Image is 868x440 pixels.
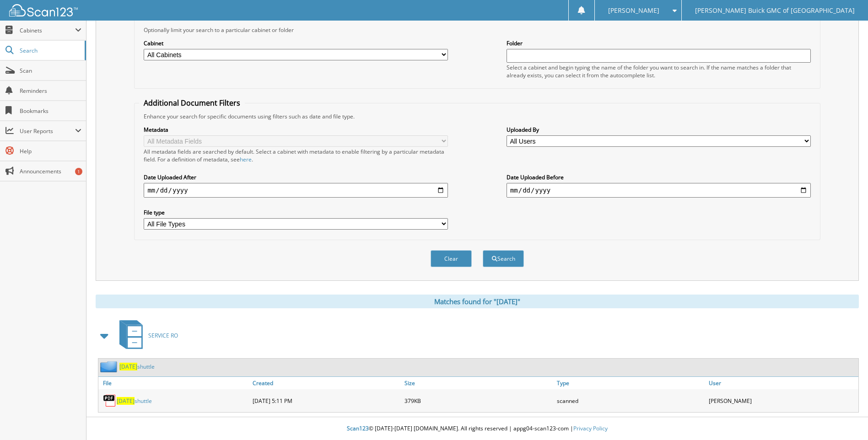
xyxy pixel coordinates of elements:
[402,392,554,410] div: 379KB
[98,377,250,389] a: File
[20,67,81,75] span: Scan
[144,148,448,163] div: All metadata fields are searched by default. Select a cabinet with metadata to enable filtering b...
[573,424,608,432] a: Privacy Policy
[483,250,524,267] button: Search
[507,39,811,47] label: Folder
[555,377,706,389] a: Type
[144,209,448,216] label: File type
[402,377,554,389] a: Size
[9,4,78,16] img: scan123-logo-white.svg
[250,392,402,410] div: [DATE] 5:11 PM
[20,87,81,95] span: Reminders
[144,126,448,134] label: Metadata
[20,27,75,34] span: Cabinets
[608,8,659,13] span: [PERSON_NAME]
[706,392,858,410] div: [PERSON_NAME]
[144,173,448,181] label: Date Uploaded After
[507,126,811,134] label: Uploaded By
[144,183,448,198] input: start
[250,377,402,389] a: Created
[507,183,811,198] input: end
[347,424,369,432] span: Scan123
[20,147,81,155] span: Help
[103,394,117,408] img: PDF.png
[86,418,868,440] div: © [DATE]-[DATE] [DOMAIN_NAME]. All rights reserved | appg04-scan123-com |
[117,397,135,405] span: [DATE]
[20,107,81,115] span: Bookmarks
[100,361,119,372] img: folder2.png
[20,167,81,175] span: Announcements
[20,47,80,54] span: Search
[139,113,815,120] div: Enhance your search for specific documents using filters such as date and file type.
[148,332,178,339] span: SERVICE RO
[144,39,448,47] label: Cabinet
[706,377,858,389] a: User
[822,396,868,440] iframe: Chat Widget
[240,156,252,163] a: here
[75,168,82,175] div: 1
[139,98,245,108] legend: Additional Document Filters
[96,295,859,308] div: Matches found for "[DATE]"
[119,363,137,370] span: [DATE]
[114,317,178,354] a: SERVICE RO
[119,363,155,370] a: [DATE]shuttle
[555,392,706,410] div: scanned
[507,64,811,79] div: Select a cabinet and begin typing the name of the folder you want to search in. If the name match...
[117,397,152,405] a: [DATE]shuttle
[695,8,855,13] span: [PERSON_NAME] Buick GMC of [GEOGRAPHIC_DATA]
[20,127,75,135] span: User Reports
[507,173,811,181] label: Date Uploaded Before
[139,26,815,34] div: Optionally limit your search to a particular cabinet or folder
[431,250,472,267] button: Clear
